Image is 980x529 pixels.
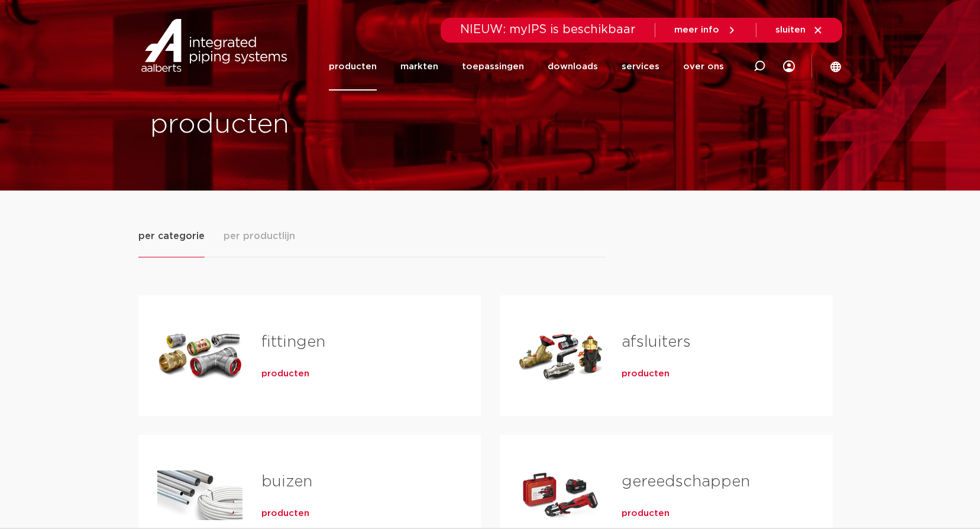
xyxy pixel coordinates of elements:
[261,334,325,350] a: fittingen
[622,474,750,489] a: gereedschappen
[775,25,823,36] a: sluiten
[138,229,205,243] span: per categorie
[261,368,309,380] a: producten
[462,43,524,91] a: toepassingen
[783,43,795,91] div: my IPS
[261,508,309,520] a: producten
[224,229,295,243] span: per productlijn
[150,106,484,144] h1: producten
[400,43,438,91] a: markten
[261,474,312,489] a: buizen
[622,334,691,350] a: afsluiters
[683,43,724,91] a: over ons
[622,368,669,380] a: producten
[622,43,659,91] a: services
[622,508,669,520] a: producten
[329,43,724,91] nav: Menu
[674,25,737,36] a: meer info
[775,25,806,34] span: sluiten
[460,24,636,36] span: NIEUW: myIPS is beschikbaar
[329,43,377,91] a: producten
[548,43,598,91] a: downloads
[674,25,719,34] span: meer info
